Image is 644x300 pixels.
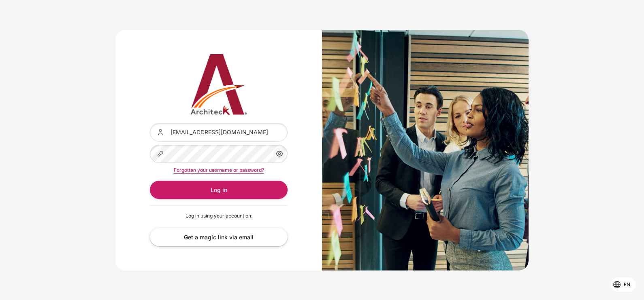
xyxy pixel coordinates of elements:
span: en [624,281,630,288]
input: Username or email [150,123,288,141]
a: Forgotten your username or password? [174,167,264,173]
a: Architeck 12 Architeck 12 [150,54,288,115]
a: Get a magic link via email [150,228,288,246]
img: Architeck 12 [150,54,288,115]
button: Languages [611,277,636,292]
button: Log in [150,181,288,199]
p: Log in using your account on: [150,212,288,220]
